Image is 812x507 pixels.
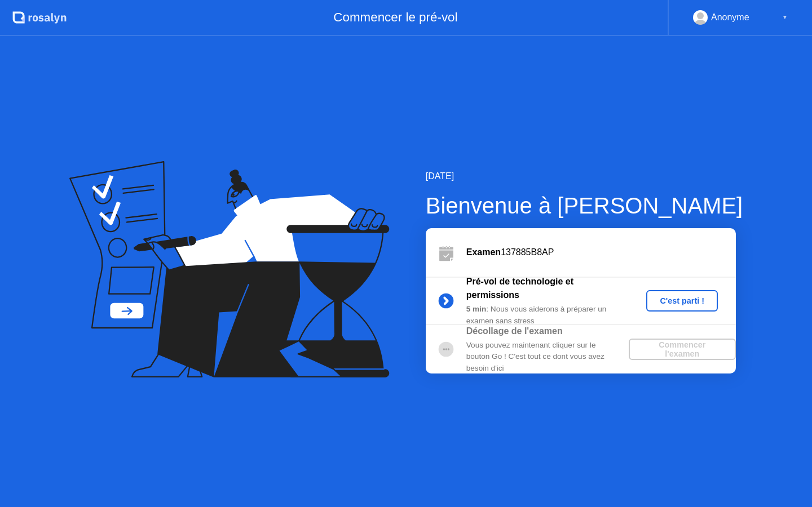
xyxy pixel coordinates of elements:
[466,277,573,300] b: Pré-vol de technologie et permissions
[466,304,629,327] div: : Nous vous aiderons à préparer un examen sans stress
[651,296,713,305] div: C'est parti !
[629,339,736,360] button: Commencer l'examen
[633,340,731,358] div: Commencer l'examen
[466,340,629,374] div: Vous pouvez maintenant cliquer sur le bouton Go ! C'est tout ce dont vous avez besoin d'ici
[426,170,743,183] div: [DATE]
[426,189,743,223] div: Bienvenue à [PERSON_NAME]
[466,326,563,336] b: Décollage de l'examen
[782,10,788,25] div: ▼
[646,290,718,312] button: C'est parti !
[466,247,501,257] b: Examen
[711,10,749,25] div: Anonyme
[466,246,736,259] div: 137885B8AP
[466,305,487,313] b: 5 min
